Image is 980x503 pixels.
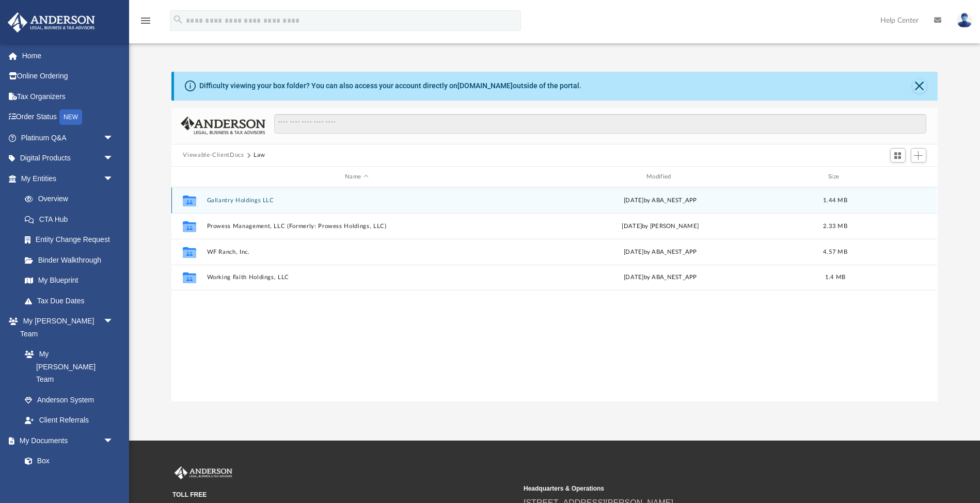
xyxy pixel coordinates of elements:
[14,189,129,209] a: Overview
[103,430,124,451] span: arrow_drop_down
[207,274,507,281] button: Working Faith Holdings, LLC
[172,490,516,499] small: TOLL FREE
[139,14,152,27] i: menu
[183,151,244,160] button: Viewable-ClientDocs
[14,451,119,472] a: Box
[861,172,933,182] div: id
[199,80,581,91] div: Difficulty viewing your box folder? You can also access your account directly on outside of the p...
[815,172,856,182] div: Size
[7,107,129,128] a: Order StatusNEW
[103,311,124,332] span: arrow_drop_down
[823,198,847,203] span: 1.44 MB
[511,196,810,205] div: [DATE] by ABA_NEST_APP
[207,172,506,182] div: Name
[7,168,129,189] a: My Entitiesarrow_drop_down
[7,148,129,169] a: Digital Productsarrow_drop_down
[274,114,926,134] input: Search files and folders
[172,14,184,25] i: search
[823,249,847,255] span: 4.57 MB
[207,197,507,204] button: Gallantry Holdings LLC
[14,344,119,390] a: My [PERSON_NAME] Team
[7,311,124,344] a: My [PERSON_NAME] Teamarrow_drop_down
[103,168,124,189] span: arrow_drop_down
[171,187,937,401] div: grid
[7,45,129,66] a: Home
[14,209,129,230] a: CTA Hub
[139,20,152,27] a: menu
[890,148,906,163] button: Switch to Grid View
[825,275,846,281] span: 1.4 MB
[7,127,129,148] a: Platinum Q&Aarrow_drop_down
[14,410,124,431] a: Client Referrals
[103,148,124,169] span: arrow_drop_down
[254,151,265,160] button: Law
[511,248,810,257] div: [DATE] by ABA_NEST_APP
[14,250,129,270] a: Binder Walkthrough
[511,273,810,283] div: [DATE] by ABA_NEST_APP
[103,127,124,149] span: arrow_drop_down
[14,230,129,250] a: Entity Change Request
[207,223,507,230] button: Prowess Management, LLC (Formerly: Prowess Holdings, LLC)
[511,172,810,182] div: Modified
[823,223,847,229] span: 2.33 MB
[457,82,513,90] a: [DOMAIN_NAME]
[7,86,129,107] a: Tax Organizers
[59,109,82,125] div: NEW
[957,13,972,28] img: User Pic
[14,390,124,410] a: Anderson System
[207,249,507,255] button: WF Ranch, Inc.
[511,222,810,231] div: [DATE] by [PERSON_NAME]
[176,172,202,182] div: id
[911,148,926,163] button: Add
[912,79,927,93] button: Close
[14,270,124,291] a: My Blueprint
[14,290,129,311] a: Tax Due Dates
[7,430,124,451] a: My Documentsarrow_drop_down
[5,12,98,33] img: Anderson Advisors Platinum Portal
[7,66,129,87] a: Online Ordering
[524,484,867,493] small: Headquarters & Operations
[172,466,234,480] img: Anderson Advisors Platinum Portal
